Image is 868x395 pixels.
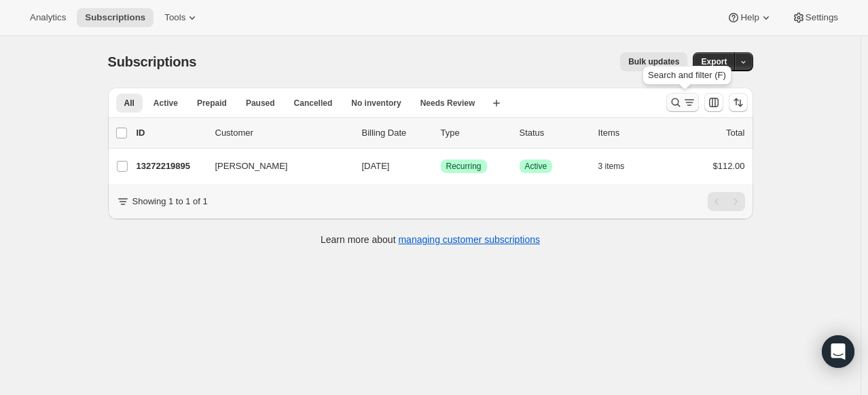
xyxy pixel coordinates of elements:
button: 3 items [598,157,640,176]
span: Subscriptions [108,54,197,69]
span: Help [740,12,759,23]
button: Tools [156,8,207,27]
span: No inventory [351,98,401,109]
button: Export [693,52,735,71]
span: Active [153,98,178,109]
span: [DATE] [362,161,390,171]
span: Active [525,161,547,172]
span: All [124,98,134,109]
p: Learn more about [321,233,540,246]
span: Paused [246,98,275,109]
span: Needs Review [420,98,475,109]
button: Analytics [22,8,74,27]
span: Recurring [446,161,482,172]
nav: Pagination [708,192,745,211]
div: 13272219895[PERSON_NAME][DATE]SuccessRecurringSuccessActive3 items$112.00 [137,157,745,176]
p: Total [726,126,744,140]
span: Export [701,56,727,67]
button: Bulk updates [620,52,687,71]
span: Tools [164,12,185,23]
button: Customize table column order and visibility [704,93,723,112]
button: Help [719,8,780,27]
p: Customer [215,126,351,140]
span: 3 items [598,161,625,172]
span: [PERSON_NAME] [215,159,288,173]
p: Status [520,126,587,140]
p: ID [137,126,204,140]
p: Billing Date [362,126,430,140]
span: Subscriptions [85,12,145,23]
span: Analytics [30,12,66,23]
button: Create new view [486,94,507,113]
div: Type [441,126,509,140]
span: Settings [806,12,838,23]
p: 13272219895 [137,159,204,173]
button: Sort the results [729,93,748,112]
span: Cancelled [294,98,333,109]
button: Subscriptions [77,8,153,27]
p: Showing 1 to 1 of 1 [132,195,208,208]
span: Bulk updates [628,56,679,67]
button: [PERSON_NAME] [207,155,343,177]
div: Open Intercom Messenger [822,335,854,368]
span: $112.00 [713,161,745,171]
a: managing customer subscriptions [398,234,540,245]
button: Search and filter results [666,93,699,112]
div: IDCustomerBilling DateTypeStatusItemsTotal [137,126,745,140]
button: Settings [784,8,846,27]
div: Items [598,126,666,140]
span: Prepaid [197,98,227,109]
